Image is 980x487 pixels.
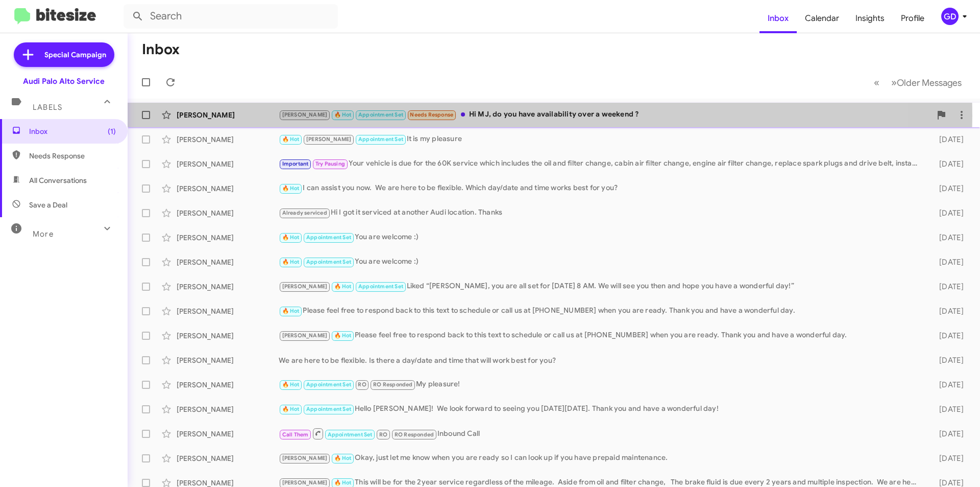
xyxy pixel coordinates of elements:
[897,77,962,88] span: Older Messages
[358,111,403,118] span: Appointment Set
[923,355,972,365] div: [DATE]
[923,183,972,194] div: [DATE]
[282,479,328,486] span: [PERSON_NAME]
[282,111,328,118] span: [PERSON_NAME]
[315,160,345,167] span: Try Pausing
[923,282,972,292] div: [DATE]
[282,210,327,216] span: Already serviced
[177,429,279,439] div: [PERSON_NAME]
[334,332,352,339] span: 🔥 Hot
[282,455,328,461] span: [PERSON_NAME]
[282,136,300,143] span: 🔥 Hot
[282,308,300,314] span: 🔥 Hot
[328,431,373,438] span: Appointment Set
[874,76,879,89] span: «
[282,381,300,388] span: 🔥 Hot
[23,76,105,86] div: Audi Palo Alto Service
[279,182,923,194] div: I can assist you now. We are here to be flexible. Which day/date and time works best for you?
[14,42,114,67] a: Special Campaign
[891,76,897,89] span: »
[33,103,62,112] span: Labels
[177,404,279,414] div: [PERSON_NAME]
[124,4,338,29] input: Search
[279,256,923,268] div: You are welcome :)
[142,41,180,58] h1: Inbox
[373,381,412,388] span: RO Responded
[759,4,797,33] span: Inbox
[177,282,279,292] div: [PERSON_NAME]
[379,431,387,438] span: RO
[923,404,972,414] div: [DATE]
[334,283,352,290] span: 🔥 Hot
[279,109,931,121] div: Hi MJ, do you have availability over a weekend ?
[279,330,923,341] div: Please feel free to respond back to this text to schedule or call us at [PHONE_NUMBER] when you a...
[29,200,67,210] span: Save a Deal
[279,403,923,415] div: Hello [PERSON_NAME]! We look forward to seeing you [DATE][DATE]. Thank you and have a wonderful day!
[306,406,351,412] span: Appointment Set
[923,233,972,243] div: [DATE]
[177,134,279,145] div: [PERSON_NAME]
[279,231,923,243] div: You are welcome :)
[358,136,403,143] span: Appointment Set
[29,175,87,185] span: All Conversations
[279,379,923,390] div: My pleasure!
[885,72,968,93] button: Next
[933,8,969,25] button: GD
[279,452,923,464] div: Okay, just let me know when you are ready so I can look up if you have prepaid maintenance.
[797,4,847,33] a: Calendar
[29,126,116,136] span: Inbox
[306,136,352,143] span: [PERSON_NAME]
[282,431,309,438] span: Call Them
[395,431,434,438] span: RO Responded
[177,331,279,341] div: [PERSON_NAME]
[108,126,116,136] span: (1)
[282,160,309,167] span: Important
[279,427,923,440] div: Inbound Call
[177,306,279,316] div: [PERSON_NAME]
[282,259,300,265] span: 🔥 Hot
[923,380,972,390] div: [DATE]
[177,257,279,267] div: [PERSON_NAME]
[941,8,959,25] div: GD
[306,259,351,265] span: Appointment Set
[923,159,972,169] div: [DATE]
[923,134,972,145] div: [DATE]
[923,331,972,341] div: [DATE]
[282,185,300,192] span: 🔥 Hot
[334,479,352,486] span: 🔥 Hot
[279,355,923,365] div: We are here to be flexible. Is there a day/date and time that will work best for you?
[177,453,279,463] div: [PERSON_NAME]
[923,453,972,463] div: [DATE]
[868,72,886,93] button: Previous
[29,151,116,161] span: Needs Response
[177,159,279,169] div: [PERSON_NAME]
[177,355,279,365] div: [PERSON_NAME]
[358,381,366,388] span: RO
[279,305,923,317] div: Please feel free to respond back to this text to schedule or call us at [PHONE_NUMBER] when you a...
[177,110,279,120] div: [PERSON_NAME]
[893,4,933,33] a: Profile
[279,158,923,170] div: Your vehicle is due for the 60K service which includes the oil and filter change, cabin air filte...
[33,229,54,239] span: More
[334,455,352,461] span: 🔥 Hot
[847,4,893,33] a: Insights
[282,234,300,241] span: 🔥 Hot
[279,207,923,219] div: Hi I got it serviced at another Audi location. Thanks
[282,283,328,290] span: [PERSON_NAME]
[44,50,106,60] span: Special Campaign
[177,380,279,390] div: [PERSON_NAME]
[334,111,352,118] span: 🔥 Hot
[177,208,279,218] div: [PERSON_NAME]
[923,306,972,316] div: [DATE]
[306,381,351,388] span: Appointment Set
[306,234,351,241] span: Appointment Set
[923,257,972,267] div: [DATE]
[923,208,972,218] div: [DATE]
[279,133,923,145] div: It is my pleasure
[868,72,968,93] nav: Page navigation example
[282,332,328,339] span: [PERSON_NAME]
[358,283,403,290] span: Appointment Set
